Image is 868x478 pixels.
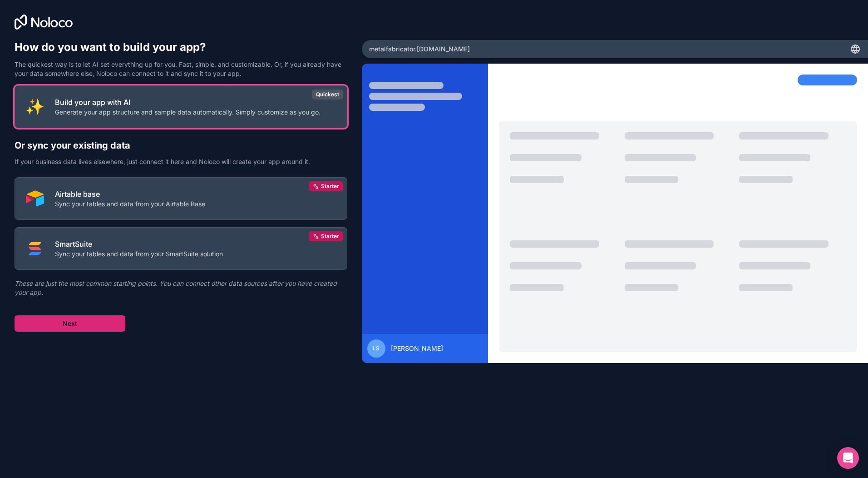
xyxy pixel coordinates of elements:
span: Starter [321,183,339,190]
span: [PERSON_NAME] [391,344,443,353]
button: INTERNAL_WITH_AIBuild your app with AIGenerate your app structure and sample data automatically. ... [15,85,347,128]
div: Open Intercom Messenger [837,447,859,469]
span: metalfabricator .[DOMAIN_NAME] [369,45,470,54]
h2: Or sync your existing data [15,139,347,152]
img: AIRTABLE [26,189,44,208]
p: Generate your app structure and sample data automatically. Simply customize as you go. [55,108,321,117]
p: If your business data lives elsewhere, just connect it here and Noloco will create your app aroun... [15,157,347,166]
img: SMART_SUITE [26,239,44,258]
p: Build your app with AI [55,97,321,108]
button: AIRTABLEAirtable baseSync your tables and data from your Airtable BaseStarter [15,177,347,220]
p: Airtable base [55,189,205,199]
img: INTERNAL_WITH_AI [26,98,44,116]
p: Sync your tables and data from your Airtable Base [55,199,205,209]
button: Next [15,315,125,332]
div: Quickest [312,90,343,100]
p: SmartSuite [55,239,223,249]
button: SMART_SUITESmartSuiteSync your tables and data from your SmartSuite solutionStarter [15,227,347,270]
h1: How do you want to build your app? [15,40,347,55]
p: The quickest way is to let AI set everything up for you. Fast, simple, and customizable. Or, if y... [15,60,347,78]
p: Sync your tables and data from your SmartSuite solution [55,249,223,259]
span: Starter [321,233,339,240]
p: These are just the most common starting points. You can connect other data sources after you have... [15,279,347,297]
span: lS [373,345,380,352]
